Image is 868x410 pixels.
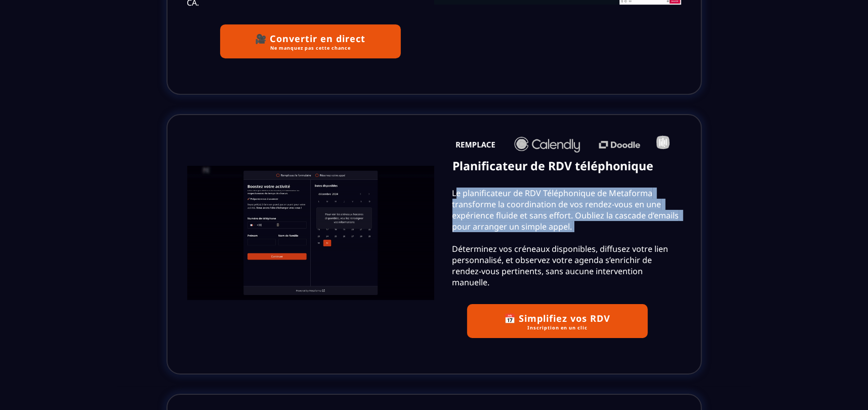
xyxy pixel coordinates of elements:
[451,130,681,155] img: 63dcde6879df85c3e40f208402fc1fdb_Capture_d%E2%80%99e%CC%81cran_2024-12-31_a%CC%80_14.21.41.png
[434,185,681,290] text: Le planificateur de RDV Téléphonique de Metaforma transforme la coordination de vos rendez-vous e...
[452,155,663,176] text: Planificateur de RDV téléphonique
[220,24,400,58] button: 🎥 Convertir en directNe manquez pas cette chance
[187,166,434,300] img: a3ae327e67ad71484d11c1dc60b04295_scheduler.gif
[467,304,647,338] button: 📅 Simplifiez vos RDVInscription en un clic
